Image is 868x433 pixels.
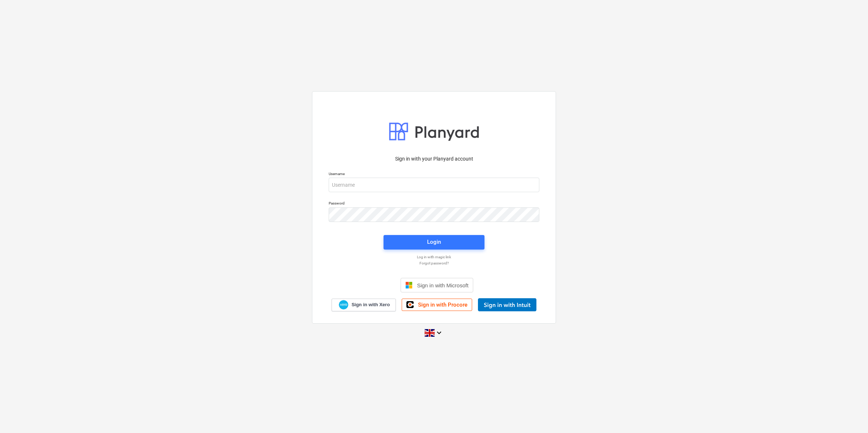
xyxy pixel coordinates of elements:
a: Sign in with Xero [332,299,396,311]
span: Sign in with Xero [352,302,390,308]
a: Forgot password? [325,261,543,266]
input: Username [329,178,539,192]
p: Sign in with your Planyard account [329,155,539,163]
a: Sign in with Procore [402,299,472,311]
button: Login [384,235,484,250]
img: Xero logo [339,300,348,310]
div: Login [427,237,441,247]
span: Sign in with Procore [418,302,467,308]
i: keyboard_arrow_down [435,328,443,337]
p: Password [329,201,539,207]
p: Username [329,171,539,178]
a: Log in with magic link [325,255,543,259]
img: Microsoft logo [405,282,413,289]
span: Sign in with Microsoft [417,282,469,288]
